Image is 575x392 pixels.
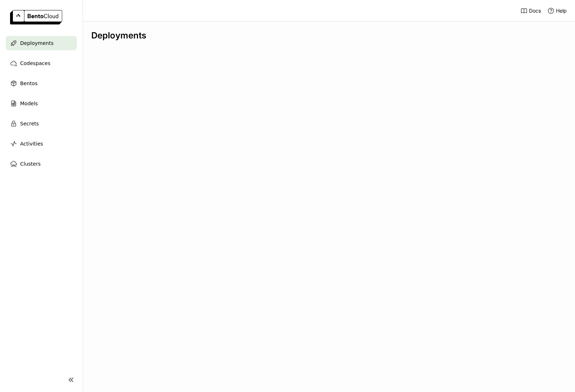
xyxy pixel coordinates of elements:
div: Deployments [91,30,566,41]
span: Bentos [20,79,37,88]
img: logo [10,10,62,24]
div: Help [547,7,567,14]
a: Activities [6,137,77,151]
span: Codespaces [20,59,50,68]
span: Help [556,8,567,14]
span: Models [20,99,38,108]
a: Clusters [6,157,77,171]
span: Deployments [20,39,54,47]
a: Docs [520,7,541,14]
span: Docs [529,8,541,14]
a: Models [6,96,77,111]
span: Activities [20,139,43,148]
a: Bentos [6,76,77,91]
span: Clusters [20,160,41,168]
a: Secrets [6,116,77,131]
span: Secrets [20,119,39,128]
